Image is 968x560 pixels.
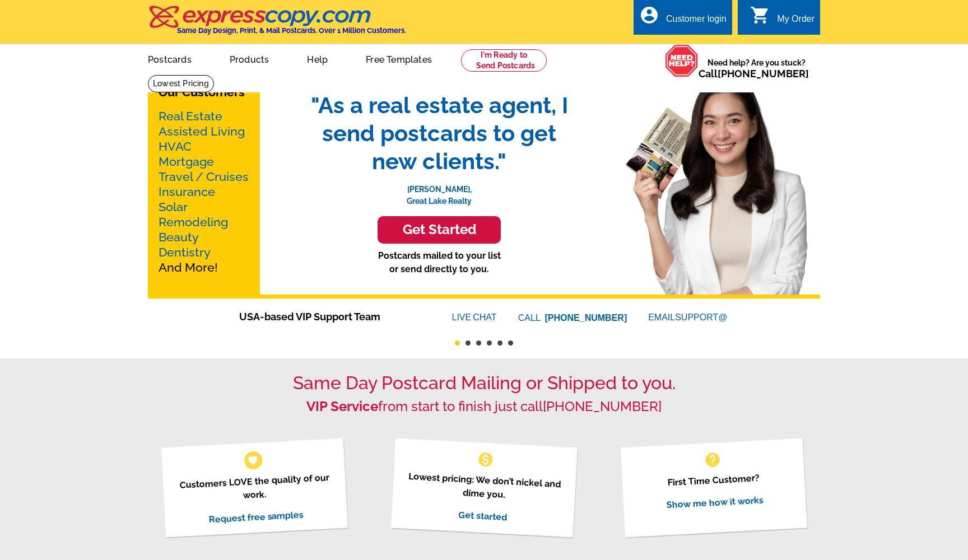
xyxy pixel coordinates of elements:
[159,170,249,184] a: Travel / Cruises
[148,372,820,394] h1: Same Day Postcard Mailing or Shipped to you.
[639,5,659,25] i: account_circle
[777,14,815,30] div: My Order
[518,311,542,325] font: CALL
[675,311,729,324] font: SUPPORT@
[299,175,579,207] p: [PERSON_NAME], Great Lake Realty
[404,469,563,505] p: Lowest pricing: We don’t nickel and dime you.
[247,454,259,466] span: favorite
[477,451,495,469] span: monetization_on
[348,45,450,72] a: Free Templates
[159,155,214,169] a: Mortgage
[487,340,492,346] button: 4 of 6
[148,399,820,415] h2: from start to finish just call
[452,311,473,324] font: LIVE
[159,245,211,259] a: Dentistry
[159,185,215,199] a: Insurance
[466,340,471,346] button: 2 of 6
[750,5,770,25] i: shopping_cart
[299,91,579,175] span: "As a real estate agent, I send postcards to get new clients."
[159,139,192,153] a: HVAC
[159,109,249,275] p: And More!
[497,340,502,346] button: 5 of 6
[543,398,662,414] a: [PHONE_NUMBER]
[159,230,199,244] a: Beauty
[699,68,809,80] span: Call
[289,45,346,72] a: Help
[148,13,406,35] a: Same Day Design, Print, & Mail Postcards. Over 1 Million Customers.
[476,340,481,346] button: 3 of 6
[704,451,722,469] span: help
[665,44,699,77] img: help
[458,509,507,522] a: Get started
[666,14,727,30] div: Customer login
[718,68,809,80] a: [PHONE_NUMBER]
[299,249,579,276] p: Postcards mailed to your list or send directly to you.
[545,313,627,323] a: [PHONE_NUMBER]
[299,216,579,244] a: Get Started
[455,340,460,346] button: 1 of 6
[648,312,729,322] a: EMAILSUPPORT@
[666,494,764,510] a: Show me how it works
[452,312,497,322] a: LIVECHAT
[639,12,727,26] a: account_circle Customer login
[208,509,304,525] a: Request free samples
[159,124,245,138] a: Assisted Living
[508,340,513,346] button: 6 of 6
[699,57,815,80] span: Need help? Are you stuck?
[175,470,333,506] p: Customers LOVE the quality of our work.
[130,45,210,72] a: Postcards
[750,12,815,26] a: shopping_cart My Order
[212,45,287,72] a: Products
[159,200,188,214] a: Solar
[177,26,406,35] h4: Same Day Design, Print, & Mail Postcards. Over 1 Million Customers.
[239,309,418,324] span: USA-based VIP Support Team
[306,398,378,414] strong: VIP Service
[159,109,222,123] a: Real Estate
[159,215,228,229] a: Remodeling
[634,469,792,491] p: First Time Customer?
[392,222,487,238] h3: Get Started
